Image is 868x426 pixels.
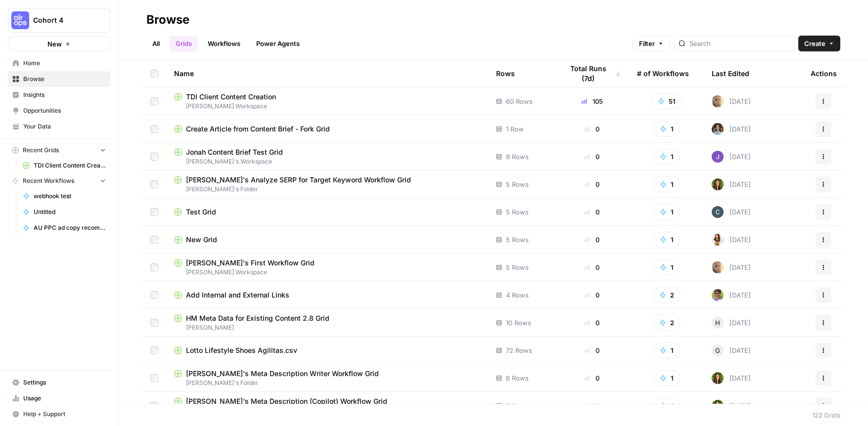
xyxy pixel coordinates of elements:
[23,59,106,68] span: Home
[174,175,480,194] a: [PERSON_NAME]'s Analyze SERP for Target Keyword Workflow Grid[PERSON_NAME]'s Folder
[563,318,621,328] div: 0
[33,15,93,25] span: Cohort 4
[563,124,621,134] div: 0
[563,179,621,189] div: 0
[712,95,751,107] div: [DATE]
[653,315,681,331] button: 2
[186,92,276,102] span: TDI Client Content Creation
[8,143,110,158] button: Recent Grids
[653,176,680,192] button: 1
[170,36,198,51] a: Grids
[563,373,621,383] div: 0
[712,372,724,384] img: 5os6fqfoz3fj3famzncg4cvo6d4f
[11,11,29,29] img: Cohort 4 Logo
[186,290,289,300] span: Add Internal and External Links
[47,39,62,49] span: New
[186,147,283,157] span: Jonah Content Brief Test Grid
[23,176,74,185] span: Recent Workflows
[811,60,837,87] div: Actions
[506,124,524,134] span: 1 Row
[798,36,840,51] button: Create
[506,152,529,162] span: 9 Rows
[637,60,689,87] div: # of Workflows
[174,124,480,134] a: Create Article from Content Brief - Fork Grid
[186,124,330,134] span: Create Article from Content Brief - Fork Grid
[186,235,217,245] span: New Grid
[563,345,621,355] div: 0
[174,313,480,332] a: HM Meta Data for Existing Content 2.8 Grid[PERSON_NAME]
[712,178,751,190] div: [DATE]
[506,290,529,300] span: 4 Rows
[563,207,621,217] div: 0
[174,185,480,194] span: [PERSON_NAME]'s Folder
[186,369,379,379] span: [PERSON_NAME]'s Meta Description Writer Workflow Grid
[563,152,621,162] div: 0
[653,287,681,303] button: 2
[174,92,480,111] a: TDI Client Content Creation[PERSON_NAME] Workspace
[174,102,480,111] span: [PERSON_NAME] Workspace
[174,345,480,355] a: Lotto Lifestyle Shoes Agilitas.csv
[8,71,110,87] a: Browse
[23,378,106,387] span: Settings
[506,179,529,189] span: 5 Rows
[8,119,110,134] a: Your Data
[174,396,480,415] a: [PERSON_NAME]'s Meta Description (Copilot) Workflow Grid[PERSON_NAME]'s Folder
[563,235,621,245] div: 0
[8,375,110,390] a: Settings
[186,258,315,268] span: [PERSON_NAME]'s First Workflow Grid
[712,151,751,163] div: [DATE]
[174,323,480,332] span: [PERSON_NAME]
[689,39,790,48] input: Search
[712,123,751,135] div: [DATE]
[23,90,106,99] span: Insights
[146,36,166,51] a: All
[712,261,751,273] div: [DATE]
[496,60,515,87] div: Rows
[651,93,682,109] button: 51
[8,87,110,103] a: Insights
[23,146,59,155] span: Recent Grids
[18,158,110,173] a: TDI Client Content Creation
[8,55,110,71] a: Home
[506,96,533,106] span: 60 Rows
[712,123,724,135] img: zokwlwkpbrcdr2sqfe3mvfff4ga3
[34,161,106,170] span: TDI Client Content Creation
[506,373,529,383] span: 6 Rows
[712,151,724,163] img: jpi2mj6ns58tksswu06lvanbxbq7
[23,75,106,84] span: Browse
[186,175,411,185] span: [PERSON_NAME]'s Analyze SERP for Target Keyword Workflow Grid
[506,345,532,355] span: 72 Rows
[18,188,110,204] a: webhook test
[174,60,480,87] div: Name
[146,12,189,28] div: Browse
[653,149,680,165] button: 1
[712,261,724,273] img: rpnue5gqhgwwz5ulzsshxcaclga5
[174,290,480,300] a: Add Internal and External Links
[712,234,724,246] img: dv492c8bjtr091ls286jptzea6tx
[633,36,670,51] button: Filter
[653,259,680,275] button: 1
[174,369,480,387] a: [PERSON_NAME]'s Meta Description Writer Workflow Grid[PERSON_NAME]'s Folder
[8,390,110,406] a: Usage
[174,207,480,217] a: Test Grid
[563,60,621,87] div: Total Runs (7d)
[712,289,751,301] div: [DATE]
[174,147,480,166] a: Jonah Content Brief Test Grid[PERSON_NAME]'s Workspace
[34,223,106,232] span: AU PPC ad copy recommendations [[PERSON_NAME]]
[186,345,297,355] span: Lotto Lifestyle Shoes Agilitas.csv
[23,410,106,419] span: Help + Support
[715,318,720,328] span: H
[804,39,825,48] span: Create
[506,401,529,411] span: 5 Rows
[202,36,246,51] a: Workflows
[186,396,387,406] span: [PERSON_NAME]'s Meta Description (Copilot) Workflow Grid
[563,290,621,300] div: 0
[712,234,751,246] div: [DATE]
[174,268,480,277] span: [PERSON_NAME] Workspace
[653,370,680,386] button: 1
[18,220,110,236] a: AU PPC ad copy recommendations [[PERSON_NAME]]
[563,262,621,272] div: 0
[712,400,751,412] div: [DATE]
[8,406,110,422] button: Help + Support
[563,96,621,106] div: 105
